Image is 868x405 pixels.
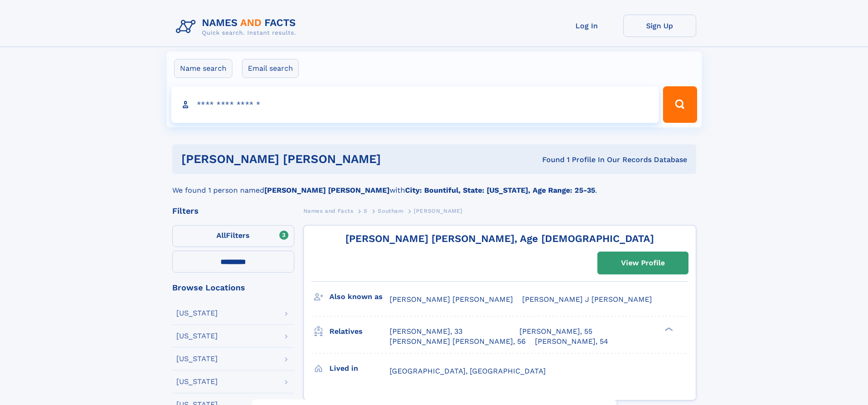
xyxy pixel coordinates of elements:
b: City: Bountiful, State: [US_STATE], Age Range: 25-35 [405,186,595,195]
a: [PERSON_NAME], 33 [390,326,462,337]
button: Search Button [663,86,697,123]
span: [PERSON_NAME] [PERSON_NAME] [390,295,513,304]
label: Name search [174,59,232,78]
a: Names and Facts [303,205,354,216]
a: Log In [550,15,623,37]
div: Browse Locations [172,284,294,292]
span: S [364,208,368,214]
div: [US_STATE] [176,378,218,385]
a: View Profile [598,252,688,274]
div: [US_STATE] [176,310,218,317]
label: Email search [242,59,299,78]
img: Logo Names and Facts [172,15,303,39]
b: [PERSON_NAME] [PERSON_NAME] [264,186,390,195]
div: ❯ [663,326,673,332]
label: Filters [172,225,294,247]
h3: Also known as [329,289,390,305]
span: Southam [378,208,403,214]
a: [PERSON_NAME], 55 [519,326,592,337]
span: [PERSON_NAME] J [PERSON_NAME] [522,295,652,304]
div: We found 1 person named with . [172,174,696,196]
div: [US_STATE] [176,332,218,340]
h3: Relatives [329,324,390,339]
a: [PERSON_NAME] [PERSON_NAME], Age [DEMOGRAPHIC_DATA] [345,233,654,244]
a: Southam [378,205,403,216]
div: [US_STATE] [176,355,218,363]
span: All [216,231,226,240]
span: [PERSON_NAME] [414,208,462,214]
a: S [364,205,368,216]
a: [PERSON_NAME] [PERSON_NAME], 56 [390,337,526,347]
div: Found 1 Profile In Our Records Database [462,155,687,165]
h3: Lived in [329,361,390,376]
div: View Profile [621,252,665,274]
h1: [PERSON_NAME] [PERSON_NAME] [181,153,462,165]
a: Sign Up [623,15,696,37]
a: [PERSON_NAME], 54 [535,337,608,347]
input: search input [171,86,659,123]
span: [GEOGRAPHIC_DATA], [GEOGRAPHIC_DATA] [390,367,546,375]
div: Filters [172,207,294,215]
